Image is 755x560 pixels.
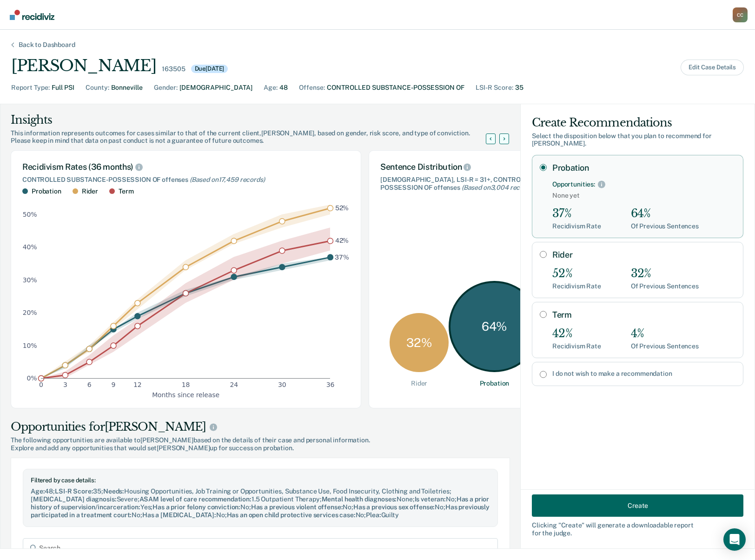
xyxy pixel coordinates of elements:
div: Opportunities: [552,180,595,188]
text: 9 [112,381,116,388]
text: 12 [133,381,142,388]
div: 48 ; 35 ; Housing Opportunities, Job Training or Opportunities, Substance Use, Food Insecurity, C... [31,487,490,519]
span: Explore and add any opportunities that would set [PERSON_NAME] up for success on probation. [11,444,510,452]
div: Back to Dashboard [7,41,86,49]
div: Select the disposition below that you plan to recommend for [PERSON_NAME] . [532,132,743,148]
div: LSI-R Score : [476,83,513,93]
div: Filtered by case details: [31,477,490,484]
text: 52% [335,204,349,212]
div: This information represents outcomes for cases similar to that of the current client, [PERSON_NAM... [11,129,497,145]
text: 30 [278,381,286,388]
g: y-axis tick label [23,211,37,382]
div: Offense : [299,83,325,93]
text: 6 [87,381,92,388]
span: Has a [MEDICAL_DATA] : [142,511,216,519]
text: 3 [63,381,67,388]
span: LSI-R Score : [55,487,93,495]
span: (Based on 3,004 records ) [462,184,535,191]
div: CONTROLLED SUBSTANCE-POSSESSION OF [327,83,464,93]
div: [DEMOGRAPHIC_DATA], LSI-R = 31+, CONTROLLED SUBSTANCE-POSSESSION OF offenses [380,176,581,192]
div: Opportunities for [PERSON_NAME] [11,420,510,434]
img: Recidiviz [10,10,54,20]
div: Due [DATE] [191,65,228,73]
div: Recidivism Rate [552,282,601,290]
div: C C [733,7,748,22]
span: Has previously participated in a treatment court : [31,503,490,519]
text: 30% [23,276,37,283]
div: Gender : [154,83,178,93]
span: Has a prior history of supervision/incarceration : [31,495,489,511]
button: Edit Case Details [681,60,744,75]
g: area [41,205,330,378]
span: Has a previous violent offense : [251,503,343,511]
span: Has an open child protective services case : [227,511,356,519]
text: 0 [39,381,43,388]
div: Rider [411,380,427,387]
g: x-axis tick label [39,381,334,388]
span: Needs : [103,487,124,495]
g: text [335,204,349,261]
button: Profile dropdown button [733,7,748,22]
label: Term [552,310,735,320]
div: Create Recommendations [532,115,743,130]
text: 10% [23,341,37,349]
div: Of Previous Sentences [631,222,699,230]
div: Full PSI [52,83,74,93]
div: CONTROLLED SUBSTANCE-POSSESSION OF offenses [22,176,350,184]
div: Clicking " Create " will generate a downloadable report for the judge. [532,521,743,537]
div: 48 [279,83,288,93]
text: 50% [23,211,37,218]
text: 20% [23,309,37,316]
div: 52% [552,267,601,280]
div: Recidivism Rates (36 months) [22,162,350,172]
span: The following opportunities are available to [PERSON_NAME] based on the details of their case and... [11,436,510,444]
div: 163505 [162,65,185,73]
div: Insights [11,113,497,127]
span: Has a prior felony conviction : [152,503,240,511]
div: Of Previous Sentences [631,282,699,290]
text: 37% [335,253,349,260]
input: Search [23,538,498,558]
div: Rider [82,187,98,195]
div: Sentence Distribution [380,162,581,172]
text: 36 [326,381,335,388]
div: 64% [631,207,699,220]
div: Recidivism Rate [552,222,601,230]
span: [MEDICAL_DATA] diagnosis : [31,495,117,503]
div: County : [86,83,109,93]
text: 0% [27,374,37,382]
text: 40% [23,243,37,251]
div: Probation [32,187,61,195]
div: Probation [480,380,510,387]
g: dot [39,205,333,381]
div: [PERSON_NAME] [11,56,156,75]
div: 32 % [390,313,449,372]
label: Probation [552,163,735,173]
button: Create [532,494,743,517]
text: Months since release [152,391,219,398]
text: 42% [335,237,349,244]
div: 32% [631,267,699,280]
span: (Based on 17,459 records ) [190,176,265,183]
div: 37% [552,207,601,220]
span: Plea : [366,511,381,519]
div: 42% [552,327,601,340]
div: Recidivism Rate [552,342,601,350]
div: Of Previous Sentences [631,342,699,350]
label: Rider [552,250,735,260]
div: Open Intercom Messenger [723,528,746,551]
div: Report Type : [11,83,50,93]
div: 4% [631,327,699,340]
text: 24 [230,381,238,388]
span: Has a previous sex offense : [353,503,435,511]
span: Age : [31,487,45,495]
span: ASAM level of care recommendation : [139,495,252,503]
div: 64 % [449,281,540,372]
div: Age : [264,83,278,93]
g: x-axis label [152,391,219,398]
div: 35 [515,83,523,93]
label: I do not wish to make a recommendation [552,370,735,378]
span: Is veteran : [415,495,446,503]
span: None yet [552,192,735,200]
text: 18 [182,381,190,388]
